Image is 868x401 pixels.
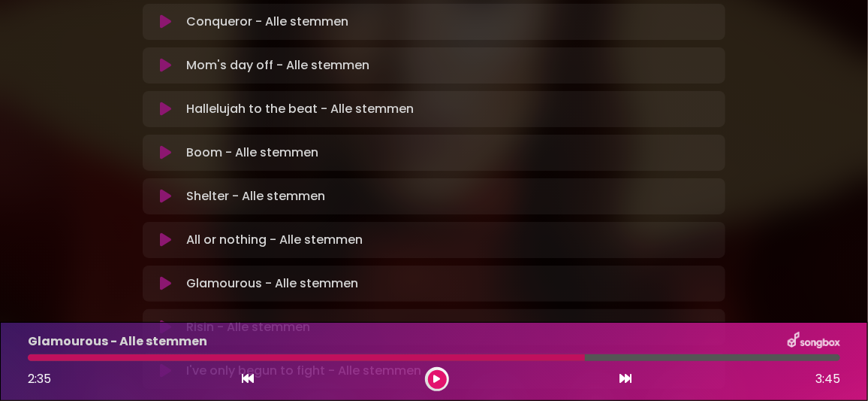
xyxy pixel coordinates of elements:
[788,332,840,351] img: songbox-logo-white.png
[186,144,318,162] p: Boom - Alle stemmen
[186,100,414,118] p: Hallelujah to the beat - Alle stemmen
[186,231,363,249] p: All or nothing - Alle stemmen
[186,56,369,74] p: Mom's day off - Alle stemmen
[815,370,840,388] span: 3:45
[186,318,310,336] p: Risin - Alle stemmen
[28,370,51,387] span: 2:35
[28,333,207,351] p: Glamourous - Alle stemmen
[186,187,325,205] p: Shelter - Alle stemmen
[186,13,348,31] p: Conqueror - Alle stemmen
[186,275,358,293] p: Glamourous - Alle stemmen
